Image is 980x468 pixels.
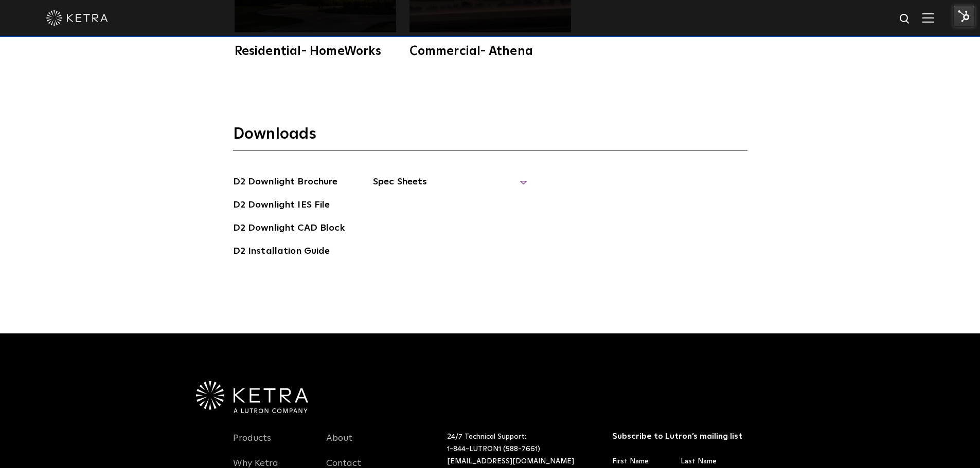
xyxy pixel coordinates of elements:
a: Products [233,433,271,456]
img: HubSpot Tools Menu Toggle [953,5,975,27]
img: ketra-logo-2019-white [46,10,108,26]
a: D2 Downlight IES File [233,198,330,214]
img: search icon [899,13,912,26]
div: Commercial- Athena [409,45,571,58]
a: D2 Installation Guide [233,244,330,260]
a: D2 Downlight CAD Block [233,221,345,237]
a: D2 Downlight Brochure [233,175,338,191]
span: Spec Sheets [373,175,527,197]
a: [EMAIL_ADDRESS][DOMAIN_NAME] [447,458,574,465]
img: Ketra-aLutronCo_White_RGB [196,381,308,413]
div: Residential- HomeWorks [235,45,396,58]
img: Hamburger%20Nav.svg [922,13,934,23]
a: About [326,433,352,456]
p: 24/7 Technical Support: [447,431,586,467]
h3: Subscribe to Lutron’s mailing list [612,431,744,442]
h3: Downloads [233,124,747,151]
a: 1-844-LUTRON1 (588-7661) [447,445,540,453]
